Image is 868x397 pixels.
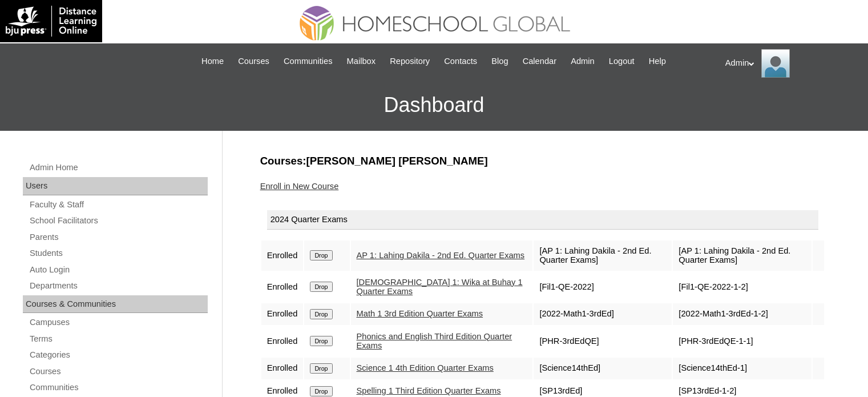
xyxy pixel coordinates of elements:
[29,279,208,293] a: Departments
[673,326,811,356] td: [PHR-3rdEdQE-1-1]
[649,55,666,68] span: Help
[267,210,818,230] div: 2024 Quarter Exams
[29,315,208,330] a: Campuses
[29,161,208,175] a: Admin Home
[565,55,600,68] a: Admin
[357,363,494,372] a: Science 1 4th Edition Quarter Exams
[673,358,811,379] td: [Science14thEd-1]
[232,55,275,68] a: Courses
[310,282,332,292] input: Drop
[23,295,208,314] div: Courses & Communities
[523,55,556,68] span: Calendar
[357,278,523,296] a: [DEMOGRAPHIC_DATA] 1: Wika at Buhay 1 Quarter Exams
[261,272,304,302] td: Enrolled
[6,79,862,131] h3: Dashboard
[491,55,508,68] span: Blog
[29,380,208,395] a: Communities
[23,177,208,195] div: Users
[357,251,525,260] a: AP 1: Lahing Dakila - 2nd Ed. Quarter Exams
[201,55,224,68] span: Home
[444,55,477,68] span: Contacts
[347,55,376,68] span: Mailbox
[603,55,640,68] a: Logout
[609,55,635,68] span: Logout
[29,332,208,346] a: Terms
[310,309,332,319] input: Drop
[761,49,790,78] img: Admin Homeschool Global
[357,309,483,318] a: Math 1 3rd Edition Quarter Exams
[571,55,595,68] span: Admin
[261,240,304,271] td: Enrolled
[725,49,857,78] div: Admin
[238,55,269,68] span: Courses
[643,55,672,68] a: Help
[310,336,332,346] input: Drop
[310,386,332,396] input: Drop
[534,358,672,379] td: [Science14thEd]
[261,303,304,325] td: Enrolled
[261,326,304,356] td: Enrolled
[260,182,339,191] a: Enroll in New Course
[29,230,208,244] a: Parents
[673,272,811,302] td: [Fil1-QE-2022-1-2]
[29,348,208,362] a: Categories
[390,55,430,68] span: Repository
[29,214,208,228] a: School Facilitators
[6,6,96,37] img: logo-white.png
[341,55,382,68] a: Mailbox
[438,55,483,68] a: Contacts
[29,246,208,260] a: Students
[673,303,811,325] td: [2022-Math1-3rdEd-1-2]
[534,303,672,325] td: [2022-Math1-3rdEd]
[310,363,332,374] input: Drop
[486,55,514,68] a: Blog
[534,272,672,302] td: [Fil1-QE-2022]
[196,55,229,68] a: Home
[261,358,304,379] td: Enrolled
[260,154,825,169] h3: Courses:[PERSON_NAME] [PERSON_NAME]
[29,263,208,277] a: Auto Login
[278,55,338,68] a: Communities
[673,240,811,271] td: [AP 1: Lahing Dakila - 2nd Ed. Quarter Exams]
[29,364,208,379] a: Courses
[310,250,332,260] input: Drop
[357,386,501,395] a: Spelling 1 Third Edition Quarter Exams
[534,240,672,271] td: [AP 1: Lahing Dakila - 2nd Ed. Quarter Exams]
[534,326,672,356] td: [PHR-3rdEdQE]
[517,55,562,68] a: Calendar
[357,332,512,351] a: Phonics and English Third Edition Quarter Exams
[29,198,208,212] a: Faculty & Staff
[284,55,333,68] span: Communities
[384,55,435,68] a: Repository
